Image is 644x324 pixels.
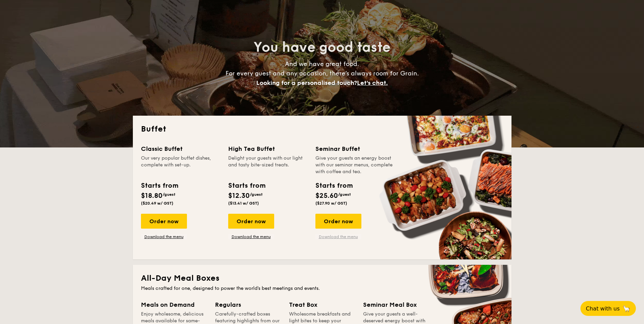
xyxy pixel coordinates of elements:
[228,192,250,200] span: $12.30
[141,181,178,191] div: Starts from
[141,155,220,175] div: Our very popular buffet dishes, complete with set-up.
[228,214,274,229] div: Order now
[256,79,357,87] span: Looking for a personalised touch?
[141,192,163,200] span: $18.80
[225,60,419,87] span: And we have great food. For every guest and any occasion, there’s always room for Grain.
[254,39,390,55] span: You have good taste
[141,124,503,135] h2: Buffet
[228,234,274,239] a: Download the menu
[315,214,361,229] div: Order now
[228,201,259,206] span: ($13.41 w/ GST)
[315,192,338,200] span: $25.60
[163,192,175,197] span: /guest
[141,214,187,229] div: Order now
[357,79,388,87] span: Let's chat.
[315,234,361,239] a: Download the menu
[315,201,347,206] span: ($27.90 w/ GST)
[315,181,352,191] div: Starts from
[141,300,207,309] div: Meals on Demand
[215,300,281,309] div: Regulars
[315,144,395,154] div: Seminar Buffet
[228,144,307,154] div: High Tea Buffet
[622,305,630,313] span: 🦙
[141,285,503,292] div: Meals crafted for one, designed to power the world's best meetings and events.
[141,144,220,154] div: Classic Buffet
[228,155,307,175] div: Delight your guests with our light and tasty bite-sized treats.
[580,301,636,316] button: Chat with us🦙
[228,181,265,191] div: Starts from
[141,273,503,284] h2: All-Day Meal Boxes
[315,155,395,175] div: Give your guests an energy boost with our seminar menus, complete with coffee and tea.
[586,305,620,312] span: Chat with us
[363,300,429,309] div: Seminar Meal Box
[338,192,351,197] span: /guest
[141,234,187,239] a: Download the menu
[250,192,263,197] span: /guest
[141,201,173,206] span: ($20.49 w/ GST)
[289,300,355,309] div: Treat Box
